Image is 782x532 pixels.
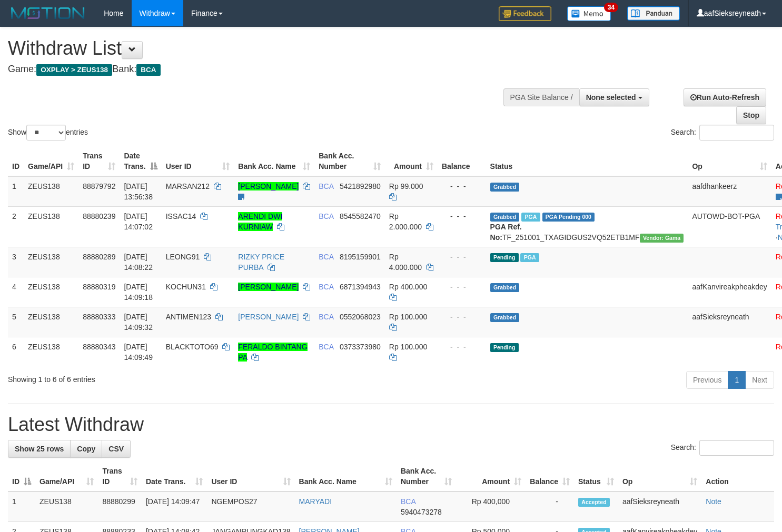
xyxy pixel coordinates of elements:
div: Showing 1 to 6 of 6 entries [8,370,318,385]
a: Copy [70,440,102,458]
th: Bank Acc. Number: activate to sort column ascending [314,146,385,176]
span: ANTIMEN123 [166,313,211,321]
span: 88880289 [83,253,115,261]
img: Feedback.jpg [499,6,551,21]
div: - - - [442,211,482,222]
a: Show 25 rows [8,440,71,458]
td: Rp 400,000 [456,491,526,522]
a: 1 [728,371,746,389]
span: 88880343 [83,343,115,351]
span: Copy [77,445,95,453]
span: PGA Pending [542,213,595,222]
img: MOTION_logo.png [8,5,88,21]
span: Accepted [578,498,610,507]
div: - - - [442,282,482,292]
th: Bank Acc. Number: activate to sort column ascending [397,461,456,491]
th: Status: activate to sort column ascending [574,461,618,491]
th: Date Trans.: activate to sort column ascending [142,461,207,491]
span: None selected [586,93,636,102]
span: 88879792 [83,182,115,190]
span: Copy 0373373980 to clipboard [340,343,381,351]
span: 88880333 [83,313,115,321]
input: Search: [699,440,774,456]
span: BCA [319,283,333,291]
td: - [526,491,574,522]
th: Balance [438,146,486,176]
select: Showentries [26,125,66,140]
span: Copy 0552068023 to clipboard [340,313,381,321]
span: OXPLAY > ZEUS138 [36,64,112,76]
span: BCA [136,64,160,76]
span: BCA [319,343,333,351]
td: 1 [8,176,24,207]
span: Copy 5421892980 to clipboard [340,182,381,190]
div: PGA Site Balance / [503,88,579,106]
span: Rp 99.000 [389,182,423,190]
td: 2 [8,206,24,247]
a: FERALDO BINTANG PA [238,343,307,362]
span: Vendor URL: https://trx31.1velocity.biz [640,234,684,243]
th: Bank Acc. Name: activate to sort column ascending [295,461,397,491]
label: Search: [671,440,774,456]
span: [DATE] 14:09:18 [124,283,153,302]
h4: Game: Bank: [8,64,511,75]
h1: Latest Withdraw [8,414,774,435]
th: Game/API: activate to sort column ascending [24,146,78,176]
span: BCA [401,497,415,506]
span: Grabbed [490,183,520,192]
span: Rp 4.000.000 [389,253,422,272]
td: TF_251001_TXAGIDGUS2VQ52ETB1MF [486,206,688,247]
a: [PERSON_NAME] [238,182,299,190]
td: 4 [8,277,24,307]
span: LEONG91 [166,253,200,261]
span: Marked by aafpengsreynich [521,213,540,222]
th: User ID: activate to sort column ascending [207,461,294,491]
span: [DATE] 14:07:02 [124,212,153,231]
a: Stop [736,106,766,124]
label: Show entries [8,125,88,140]
span: BCA [319,212,333,220]
b: PGA Ref. No: [490,223,522,242]
td: 3 [8,247,24,277]
a: Next [745,371,774,389]
a: CSV [102,440,131,458]
span: MARSAN212 [166,182,210,190]
span: Rp 400.000 [389,283,427,291]
div: - - - [442,312,482,322]
td: 6 [8,337,24,367]
button: None selected [579,88,649,106]
span: Show 25 rows [15,445,64,453]
span: BCA [319,253,333,261]
span: 34 [604,3,618,12]
th: Balance: activate to sort column ascending [526,461,574,491]
span: Copy 8195159901 to clipboard [340,253,381,261]
td: aafSieksreyneath [618,491,701,522]
td: ZEUS138 [35,491,98,522]
th: Date Trans.: activate to sort column descending [120,146,161,176]
span: BCA [319,182,333,190]
span: Marked by aafnoeunsreypich [520,253,539,262]
span: Pending [490,253,519,262]
th: Bank Acc. Name: activate to sort column ascending [234,146,314,176]
span: CSV [108,445,124,453]
span: Copy 8545582470 to clipboard [340,212,381,220]
th: Amount: activate to sort column ascending [385,146,438,176]
th: Amount: activate to sort column ascending [456,461,526,491]
th: Trans ID: activate to sort column ascending [78,146,120,176]
td: NGEMPOS27 [207,491,294,522]
td: ZEUS138 [24,307,78,337]
td: AUTOWD-BOT-PGA [688,206,771,247]
span: Rp 100.000 [389,313,427,321]
th: Game/API: activate to sort column ascending [35,461,98,491]
span: [DATE] 14:09:49 [124,343,153,362]
div: - - - [442,181,482,192]
span: [DATE] 14:09:32 [124,313,153,332]
a: MARYADI [299,497,332,506]
span: Rp 100.000 [389,343,427,351]
div: - - - [442,342,482,352]
a: ARENDI DWI KURNIAW [238,212,282,231]
span: BCA [319,313,333,321]
th: Action [701,461,774,491]
a: [PERSON_NAME] [238,283,299,291]
a: Note [706,497,721,506]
